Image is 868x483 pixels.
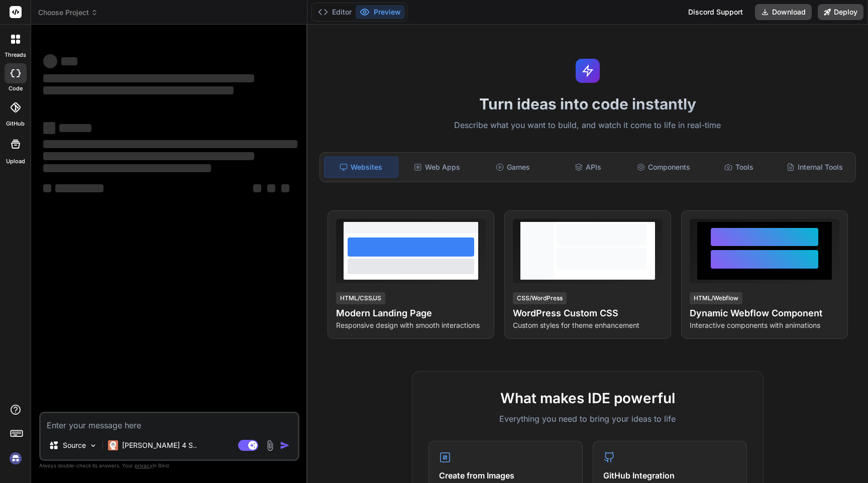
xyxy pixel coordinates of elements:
h4: WordPress Custom CSS [513,306,663,320]
button: Preview [356,5,405,19]
span: ‌ [43,152,254,160]
p: Always double-check its answers. Your in Bind [39,461,299,470]
span: privacy [135,462,153,468]
span: ‌ [59,124,91,132]
span: ‌ [253,184,261,192]
div: HTML/CSS/JS [336,292,385,304]
p: Source [63,440,86,450]
div: Discord Support [682,4,749,20]
label: Upload [6,157,25,166]
span: ‌ [55,184,103,192]
h4: GitHub Integration [603,469,736,481]
div: Components [627,157,700,178]
span: ‌ [61,57,77,65]
p: Interactive components with animations [690,320,839,330]
span: ‌ [281,184,289,192]
div: Websites [324,157,398,178]
span: ‌ [43,54,57,68]
div: APIs [552,157,625,178]
img: Pick Models [89,441,97,450]
span: ‌ [267,184,275,192]
h2: What makes IDE powerful [428,388,747,409]
label: GitHub [6,119,25,128]
img: attachment [264,440,276,451]
span: ‌ [43,74,254,82]
p: Describe what you want to build, and watch it come to life in real-time [313,119,862,132]
div: Tools [702,157,776,178]
div: Web Apps [400,157,474,178]
p: Responsive design with smooth interactions [336,320,486,330]
p: Everything you need to bring your ideas to life [428,413,747,425]
label: code [9,84,23,93]
img: icon [280,440,290,450]
p: [PERSON_NAME] 4 S.. [122,440,197,450]
button: Editor [314,5,356,19]
div: Internal Tools [778,157,851,178]
div: HTML/Webflow [690,292,742,304]
span: ‌ [43,164,211,172]
button: Download [755,4,812,20]
img: Claude 4 Sonnet [108,440,118,450]
label: threads [5,51,26,59]
h4: Create from Images [439,469,572,481]
h4: Modern Landing Page [336,306,486,320]
span: ‌ [43,184,51,192]
span: ‌ [43,140,297,148]
h1: Turn ideas into code instantly [313,95,862,113]
h4: Dynamic Webflow Component [690,306,839,320]
img: signin [7,450,24,467]
span: Choose Project [38,8,98,18]
span: ‌ [43,122,55,134]
p: Custom styles for theme enhancement [513,320,663,330]
button: Deploy [818,4,863,20]
span: ‌ [43,86,234,94]
div: Games [476,157,549,178]
div: CSS/WordPress [513,292,567,304]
